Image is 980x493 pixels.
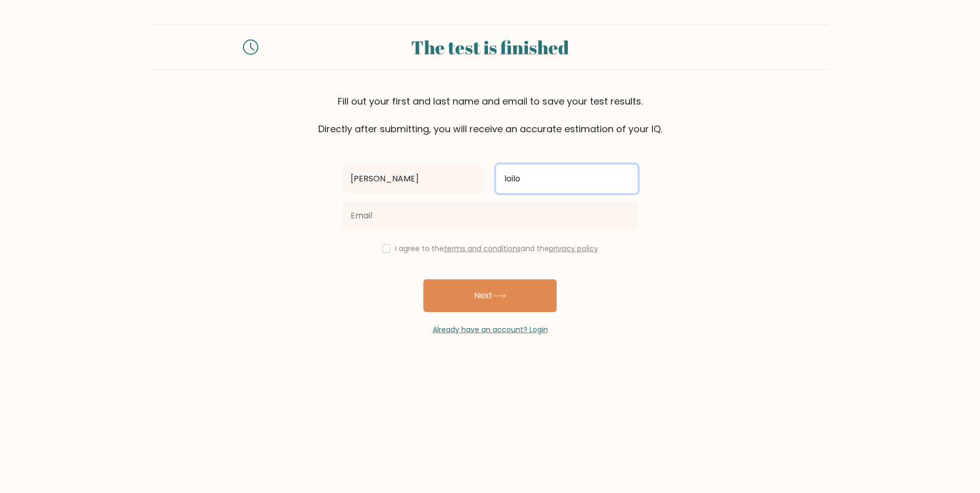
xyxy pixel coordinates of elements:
[549,243,598,254] a: privacy policy
[395,243,598,254] label: I agree to the and the
[496,165,638,193] input: Last name
[152,94,828,136] div: Fill out your first and last name and email to save your test results. Directly after submitting,...
[271,33,709,61] div: The test is finished
[433,324,548,335] a: Already have an account? Login
[342,165,484,193] input: First name
[444,243,521,254] a: terms and conditions
[342,201,638,230] input: Email
[423,279,557,312] button: Next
